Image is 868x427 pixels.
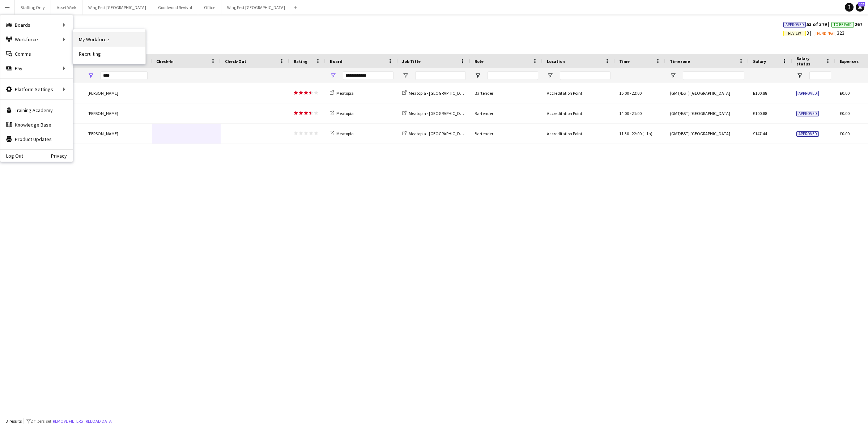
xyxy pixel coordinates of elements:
[753,131,767,136] span: £147.44
[858,2,865,7] span: 125
[619,131,629,136] span: 11:30
[415,71,466,80] input: Job Title Filter Input
[51,153,73,159] a: Privacy
[796,72,803,79] button: Open Filter Menu
[542,103,615,123] div: Accreditation Point
[402,90,469,96] a: Meatopia - [GEOGRAPHIC_DATA]
[82,0,152,14] button: Wing Fest [GEOGRAPHIC_DATA]
[83,103,152,123] div: [PERSON_NAME]
[402,131,469,136] a: Meatopia - [GEOGRAPHIC_DATA]
[630,111,631,116] span: -
[470,103,542,123] div: Bartender
[0,61,73,76] div: Pay
[665,83,749,103] div: (GMT/BST) [GEOGRAPHIC_DATA]
[402,111,469,116] a: Meatopia - [GEOGRAPHIC_DATA]
[796,56,822,67] span: Salary status
[475,72,481,79] button: Open Filter Menu
[670,72,676,79] button: Open Filter Menu
[840,131,850,136] span: £0.00
[330,72,336,79] button: Open Filter Menu
[88,72,94,79] button: Open Filter Menu
[101,71,148,80] input: Name Filter Input
[156,59,174,64] span: Check-In
[83,83,152,103] div: [PERSON_NAME]
[753,90,767,96] span: £100.88
[856,3,864,12] a: 125
[619,59,630,64] span: Time
[470,124,542,144] div: Bartender
[0,103,73,118] a: Training Academy
[642,131,652,136] span: (+1h)
[73,32,145,47] a: My Workforce
[198,0,221,14] button: Office
[330,90,354,96] a: Meatopia
[665,124,749,144] div: (GMT/BST) [GEOGRAPHIC_DATA]
[475,59,484,64] span: Role
[409,90,469,96] span: Meatopia - [GEOGRAPHIC_DATA]
[31,418,51,424] span: 2 filters set
[336,90,354,96] span: Meatopia
[831,21,862,27] span: 267
[796,91,819,96] span: Approved
[0,132,73,146] a: Product Updates
[51,0,82,14] button: Asset Work
[0,82,73,97] div: Platform Settings
[336,111,354,116] span: Meatopia
[619,90,629,96] span: 15:00
[15,0,51,14] button: Staffing Only
[786,22,804,27] span: Approved
[619,111,629,116] span: 14:00
[788,31,801,36] span: Review
[547,59,565,64] span: Location
[817,31,833,36] span: Pending
[840,59,859,64] span: Expenses
[0,32,73,47] div: Workforce
[51,417,84,425] button: Remove filters
[488,71,538,80] input: Role Filter Input
[840,111,850,116] span: £0.00
[330,131,354,136] a: Meatopia
[0,18,73,32] div: Boards
[542,124,615,144] div: Accreditation Point
[834,22,852,27] span: To Be Paid
[0,47,73,61] a: Comms
[330,59,342,64] span: Board
[783,30,814,36] span: 3
[221,0,291,14] button: Wing Fest [GEOGRAPHIC_DATA]
[753,111,767,116] span: £100.88
[632,90,642,96] span: 22:00
[840,90,850,96] span: £0.00
[814,30,844,36] span: 323
[225,59,246,64] span: Check-Out
[0,118,73,132] a: Knowledge Base
[670,59,690,64] span: Timezone
[84,417,113,425] button: Reload data
[632,131,642,136] span: 22:00
[753,59,766,64] span: Salary
[470,83,542,103] div: Bartender
[683,71,744,80] input: Timezone Filter Input
[809,71,831,80] input: Salary status Filter Input
[630,90,631,96] span: -
[409,111,469,116] span: Meatopia - [GEOGRAPHIC_DATA]
[294,59,307,64] span: Rating
[409,131,469,136] span: Meatopia - [GEOGRAPHIC_DATA]
[73,47,145,61] a: Recruiting
[783,21,831,27] span: 53 of 379
[632,111,642,116] span: 21:00
[665,103,749,123] div: (GMT/BST) [GEOGRAPHIC_DATA]
[336,131,354,136] span: Meatopia
[542,83,615,103] div: Accreditation Point
[83,124,152,144] div: [PERSON_NAME]
[560,71,610,80] input: Location Filter Input
[796,131,819,137] span: Approved
[402,59,421,64] span: Job Title
[547,72,553,79] button: Open Filter Menu
[796,111,819,116] span: Approved
[630,131,631,136] span: -
[152,0,198,14] button: Goodwood Revival
[330,111,354,116] a: Meatopia
[402,72,409,79] button: Open Filter Menu
[0,153,23,159] a: Log Out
